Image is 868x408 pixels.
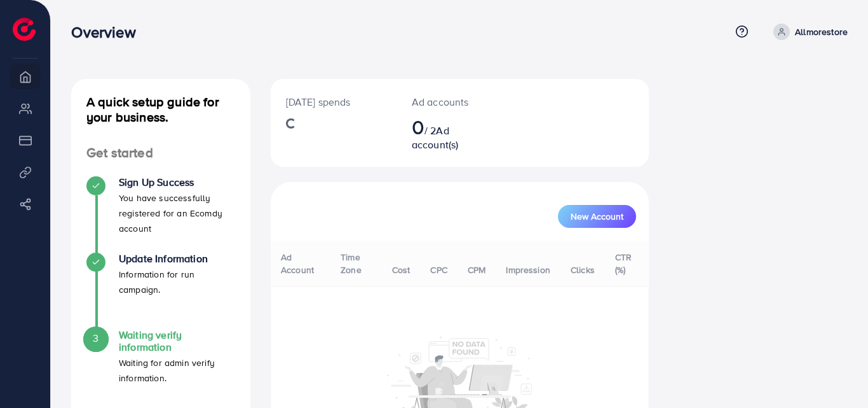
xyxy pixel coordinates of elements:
[93,331,98,346] span: 3
[412,115,476,151] h2: / 2
[71,329,250,405] li: Waiting verify information
[119,253,235,265] h4: Update Information
[286,94,381,109] p: [DATE] spends
[119,355,235,386] p: Waiting for admin verify information.
[119,190,235,236] p: You have successfully registered for an Ecomdy account
[768,24,848,40] a: Allmorestore
[119,176,235,188] h4: Sign Up Success
[119,267,235,297] p: Information for run campaign.
[412,123,459,151] span: Ad account(s)
[558,205,636,228] button: New Account
[412,94,476,109] p: Ad accounts
[71,94,250,125] h4: A quick setup guide for your business.
[71,145,250,161] h4: Get started
[412,112,424,141] span: 0
[119,329,235,353] h4: Waiting verify information
[13,18,36,41] img: logo
[795,24,848,39] p: Allmorestore
[571,212,623,221] span: New Account
[71,253,250,329] li: Update Information
[71,176,250,253] li: Sign Up Success
[71,23,146,41] h3: Overview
